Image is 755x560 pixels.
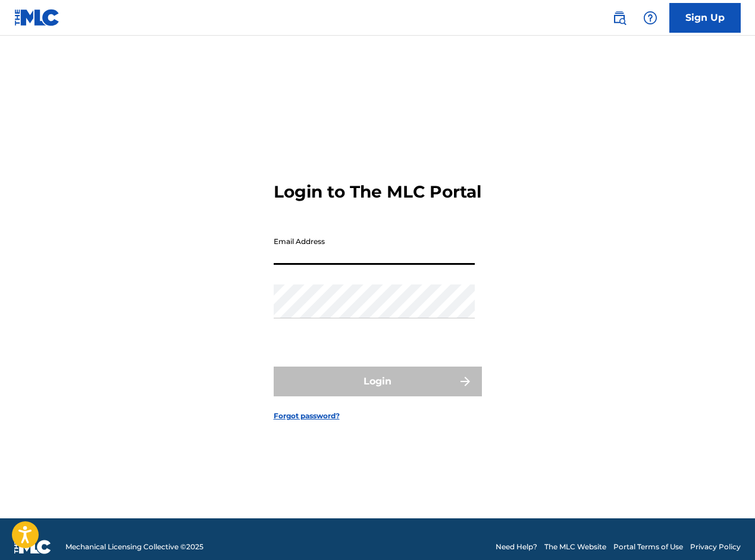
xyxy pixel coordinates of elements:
img: logo [14,540,51,554]
h3: Login to The MLC Portal [274,182,481,202]
a: Portal Terms of Use [613,542,683,552]
img: MLC Logo [14,9,60,26]
a: Forgot password? [274,411,340,421]
div: Help [638,6,662,30]
a: Need Help? [496,542,537,552]
img: search [612,11,626,25]
span: Mechanical Licensing Collective © 2025 [65,542,203,552]
a: Privacy Policy [690,542,741,552]
a: The MLC Website [544,542,606,552]
a: Sign Up [669,3,741,33]
iframe: Chat Widget [696,503,755,560]
img: help [643,11,657,25]
a: Public Search [607,6,631,30]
